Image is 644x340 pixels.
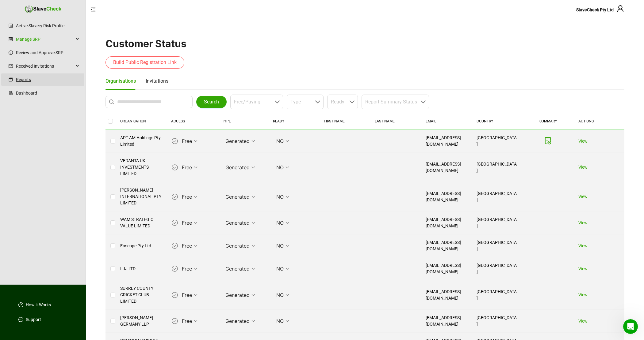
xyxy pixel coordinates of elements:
span: Received Invitations [16,60,74,72]
span: Generated [225,218,255,227]
a: View [578,139,588,144]
span: SlaveCheck Pty Ltd [576,7,614,12]
td: [EMAIL_ADDRESS][DOMAIN_NAME] [421,280,472,310]
a: Manage SRP [16,33,74,45]
span: NO [276,163,289,172]
td: VEDANTA UK INVESTMENTS LIMITED [115,153,166,182]
td: [EMAIL_ADDRESS][DOMAIN_NAME] [421,182,472,211]
a: Review and Approve SRP [16,47,79,59]
th: ACCESS [166,113,217,130]
span: Generated [225,264,255,273]
th: COUNTRY [472,113,523,130]
a: View [578,165,588,170]
span: NO [276,264,289,273]
td: [PERSON_NAME] INTERNATIONAL PTY LIMITED [115,182,166,211]
span: Generated [225,241,255,250]
div: Organisations [105,77,136,85]
span: Search [204,98,219,106]
th: FIRST NAME [319,113,370,130]
span: question-circle [18,302,23,307]
a: View [578,243,588,248]
button: Build Public Registration Link [105,56,184,69]
td: [GEOGRAPHIC_DATA] [472,153,523,182]
span: user [617,5,624,12]
th: SUMMARY [523,113,573,130]
th: LAST NAME [370,113,421,130]
a: Support [26,316,41,323]
td: [GEOGRAPHIC_DATA] [472,257,523,280]
span: message [18,317,23,322]
td: [EMAIL_ADDRESS][DOMAIN_NAME] [421,310,472,333]
th: EMAIL [421,113,472,130]
td: [EMAIL_ADDRESS][DOMAIN_NAME] [421,211,472,234]
a: View [578,194,588,199]
a: View [578,292,588,297]
a: View [578,266,588,271]
span: Free [182,264,197,273]
td: [GEOGRAPHIC_DATA] [472,130,523,153]
span: Free [182,136,197,146]
td: [EMAIL_ADDRESS][DOMAIN_NAME] [421,257,472,280]
span: Free [182,218,197,227]
span: Generated [225,316,255,326]
span: Free [182,290,197,300]
span: Free [182,241,197,250]
a: View [578,319,588,323]
span: Generated [225,192,255,201]
span: group [9,37,13,41]
td: [EMAIL_ADDRESS][DOMAIN_NAME] [421,130,472,153]
h1: Customer Status [105,38,624,50]
span: NO [276,241,289,250]
td: [GEOGRAPHIC_DATA] [472,280,523,310]
td: WAM STRATEGIC VALUE LIMITED [115,211,166,234]
span: NO [276,290,289,300]
span: NO [276,218,289,227]
a: Active Slavery Risk Profile [16,20,79,32]
span: NO [276,136,289,146]
a: How it Works [26,302,51,308]
td: [GEOGRAPHIC_DATA] [472,182,523,211]
span: Free [182,163,197,172]
span: Generated [225,163,255,172]
td: [GEOGRAPHIC_DATA] [472,211,523,234]
span: Free [182,192,197,201]
span: mail [9,64,13,68]
a: Dashboard [16,87,79,99]
th: ACTIONS [573,113,624,130]
th: READY [268,113,319,130]
span: Generated [225,290,255,300]
td: SURREY COUNTY CRICKET CLUB LIMITED [115,280,166,310]
div: Invitations [146,77,168,85]
td: LJJ LTD [115,257,166,280]
a: View [578,220,588,225]
td: Enscope Pty Ltd [115,234,166,257]
td: [GEOGRAPHIC_DATA] [472,234,523,257]
td: APT AM Holdings Pty Limited [115,130,166,153]
th: TYPE [217,113,268,130]
a: Reports [16,73,79,86]
td: [PERSON_NAME] GERMANY LLP [115,310,166,333]
span: NO [276,316,289,326]
td: [EMAIL_ADDRESS][DOMAIN_NAME] [421,234,472,257]
span: Build Public Registration Link [113,59,177,66]
span: file-done [544,137,552,144]
th: ORGANISATION [115,113,166,130]
button: Search [196,96,227,108]
span: Free [182,316,197,326]
span: NO [276,192,289,201]
td: [EMAIL_ADDRESS][DOMAIN_NAME] [421,153,472,182]
iframe: Intercom live chat [623,319,638,334]
td: [GEOGRAPHIC_DATA] [472,310,523,333]
span: Generated [225,136,255,146]
span: menu-fold [91,7,96,12]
